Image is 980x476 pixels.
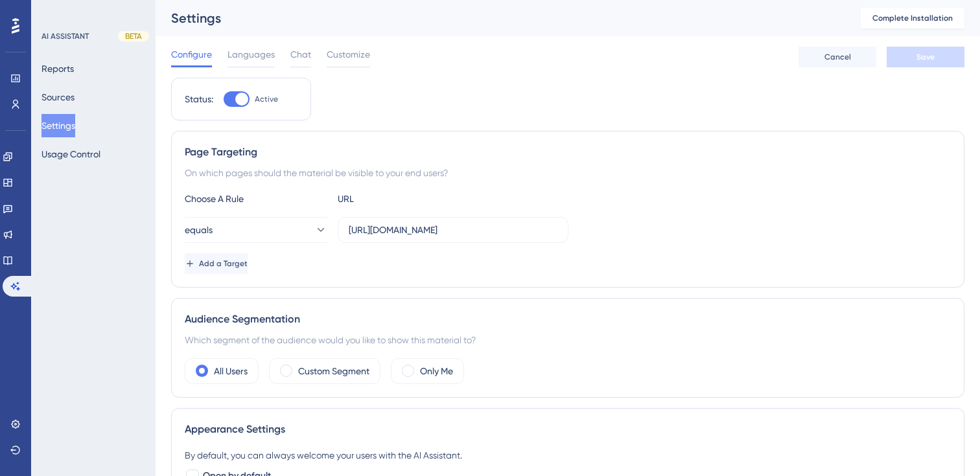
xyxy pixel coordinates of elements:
span: Add a Target [199,258,248,269]
button: Cancel [799,47,876,67]
label: Only Me [420,363,453,379]
div: Status: [185,91,213,107]
button: Sources [41,85,75,109]
button: Add a Target [185,253,248,274]
span: Complete Installation [872,13,953,23]
div: Audience Segmentation [185,312,951,327]
button: Settings [41,114,75,137]
div: On which pages should the material be visible to your end users? [185,165,951,181]
input: yourwebsite.com/path [349,223,557,237]
span: Customize [327,47,370,62]
span: Cancel [824,52,851,62]
div: Which segment of the audience would you like to show this material to? [185,332,951,348]
div: Settings [171,9,828,27]
label: All Users [214,363,248,379]
label: Custom Segment [298,363,369,379]
div: BETA [118,31,149,41]
button: Complete Installation [861,8,964,28]
div: AI ASSISTANT [41,31,89,41]
button: Usage Control [41,142,100,166]
span: Active [255,94,278,104]
span: Configure [171,47,212,62]
button: equals [185,217,327,243]
div: URL [338,191,480,207]
div: By default, you can always welcome your users with the AI Assistant. [185,448,951,463]
span: equals [185,222,213,238]
span: Languages [227,47,275,62]
span: Save [916,52,935,62]
div: Page Targeting [185,144,951,160]
span: Chat [290,47,311,62]
div: Choose A Rule [185,191,327,207]
div: Appearance Settings [185,422,951,437]
button: Reports [41,57,74,80]
button: Save [887,47,964,67]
